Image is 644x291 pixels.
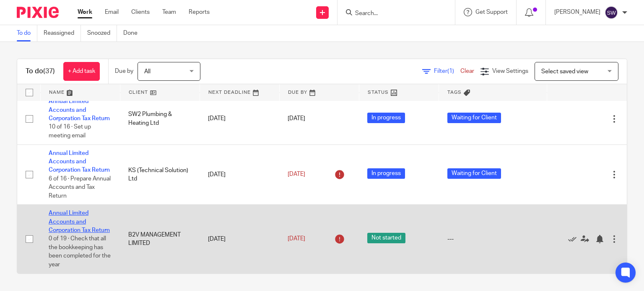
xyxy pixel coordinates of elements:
td: [DATE] [200,144,279,205]
span: Get Support [475,9,508,15]
a: + Add task [63,62,100,81]
a: Annual Limited Accounts and Corporation Tax Return [49,150,110,173]
span: Select saved view [541,69,588,75]
img: Pixie [17,7,59,18]
a: Annual Limited Accounts and Corporation Tax Return [49,98,110,121]
td: KS (Technical Solution) Ltd [120,144,200,205]
div: --- [447,235,539,243]
p: [PERSON_NAME] [554,8,600,16]
span: View Settings [492,68,528,74]
a: Email [105,8,119,16]
span: [DATE] [288,172,305,178]
td: B2V MANAGEMENT LIMITED [120,205,200,273]
a: To do [17,25,37,41]
a: Team [162,8,176,16]
span: (1) [447,68,454,74]
a: Mark as done [568,235,581,243]
a: Clients [131,8,150,16]
span: In progress [367,168,405,179]
span: [DATE] [288,236,305,242]
a: Work [78,8,92,16]
a: Reassigned [44,25,81,41]
span: Waiting for Client [447,113,501,123]
span: All [144,69,151,75]
td: SW2 Plumbing & Heating Ltd [120,93,200,144]
a: Snoozed [87,25,117,41]
span: Waiting for Client [447,168,501,179]
span: 0 of 19 · Check that all the bookkeeping has been completed for the year [49,236,111,268]
a: Done [123,25,144,41]
span: 10 of 16 · Set up meeting email [49,124,91,139]
p: Due by [115,67,133,75]
a: Clear [460,68,474,74]
span: Tags [447,90,462,95]
a: Reports [189,8,210,16]
td: [DATE] [200,205,279,273]
img: svg%3E [605,6,618,19]
a: Annual Limited Accounts and Corporation Tax Return [49,210,110,233]
span: In progress [367,113,405,123]
span: [DATE] [288,116,305,121]
h1: To do [26,67,55,76]
span: Filter [434,68,460,74]
span: 6 of 16 · Prepare Annual Accounts and Tax Return [49,176,111,199]
input: Search [354,10,430,18]
span: (37) [43,68,55,75]
span: Not started [367,233,405,243]
td: [DATE] [200,93,279,144]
